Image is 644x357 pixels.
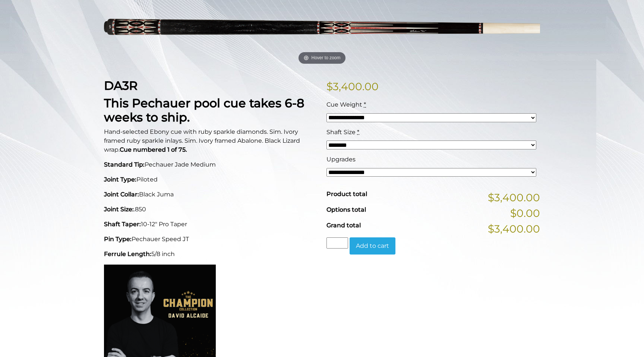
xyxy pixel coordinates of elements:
[326,222,361,229] span: Grand total
[357,129,359,136] abbr: required
[104,220,318,229] p: 10-12" Pro Taper
[104,128,300,153] span: Hand-selected Ebony cue with ruby sparkle diamonds. Sim. Ivory framed ruby sparkle inlays. Sim. I...
[326,237,348,249] input: Product quantity
[326,206,366,213] span: Options total
[104,160,318,169] p: Pechauer Jade Medium
[488,221,540,237] span: $3,400.00
[104,250,151,258] strong: Ferrule Length:
[350,237,395,255] button: Add to cart
[510,205,540,221] span: $0.00
[120,146,187,153] strong: Cue numbered 1 of 75.
[326,101,362,108] span: Cue Weight
[326,190,367,198] span: Product total
[104,190,318,199] p: Black Juma
[104,221,141,228] strong: Shaft Taper:
[104,161,145,168] strong: Standard Tip:
[326,156,356,163] span: Upgrades
[104,78,138,93] strong: DA3R
[326,80,379,93] bdi: 3,400.00
[104,250,318,259] p: 5/8 inch
[104,96,304,124] strong: This Pechauer pool cue takes 6-8 weeks to ship.
[104,205,318,214] p: .850
[104,236,132,243] strong: Pin Type:
[326,129,356,136] span: Shaft Size
[488,190,540,205] span: $3,400.00
[326,80,333,93] span: $
[364,101,366,108] abbr: required
[104,191,139,198] strong: Joint Collar:
[104,176,136,183] strong: Joint Type:
[104,235,318,244] p: Pechauer Speed JT
[104,206,134,213] strong: Joint Size:
[104,175,318,184] p: Piloted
